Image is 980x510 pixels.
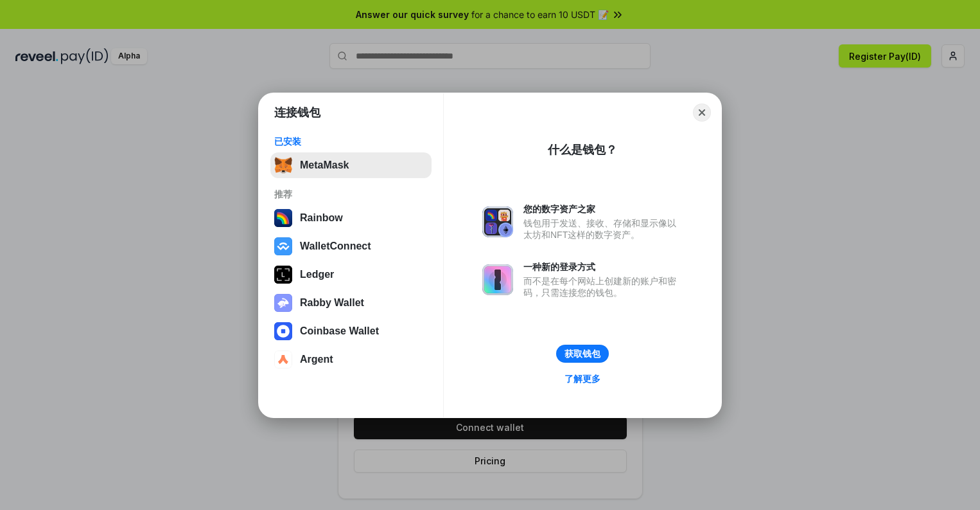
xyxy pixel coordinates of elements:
button: Rainbow [270,205,432,231]
div: 已安装 [274,136,428,147]
img: svg+xml,%3Csvg%20fill%3D%22none%22%20height%3D%2233%22%20viewBox%3D%220%200%2035%2033%22%20width%... [274,156,292,174]
button: Coinbase Wallet [270,318,432,344]
div: 一种新的登录方式 [523,261,683,273]
a: 了解更多 [557,370,608,387]
div: Rabby Wallet [300,297,364,309]
h1: 连接钱包 [274,105,320,120]
div: MetaMask [300,159,349,171]
div: 获取钱包 [564,348,600,360]
img: svg+xml,%3Csvg%20xmlns%3D%22http%3A%2F%2Fwww.w3.org%2F2000%2Fsvg%22%20fill%3D%22none%22%20viewBox... [482,206,513,237]
button: WalletConnect [270,233,432,259]
button: Rabby Wallet [270,290,432,316]
img: svg+xml,%3Csvg%20width%3D%2228%22%20height%3D%2228%22%20viewBox%3D%220%200%2028%2028%22%20fill%3D... [274,237,292,255]
div: 您的数字资产之家 [523,203,683,215]
div: 钱包用于发送、接收、存储和显示像以太坊和NFT这样的数字资产。 [523,217,683,241]
div: 了解更多 [564,373,600,385]
div: Rainbow [300,212,343,224]
div: Ledger [300,269,334,280]
div: Coinbase Wallet [300,325,379,337]
button: Ledger [270,262,432,287]
button: Close [693,104,711,122]
img: svg+xml,%3Csvg%20width%3D%2228%22%20height%3D%2228%22%20viewBox%3D%220%200%2028%2028%22%20fill%3D... [274,351,292,369]
img: svg+xml,%3Csvg%20width%3D%2228%22%20height%3D%2228%22%20viewBox%3D%220%200%2028%2028%22%20fill%3D... [274,322,292,340]
img: svg+xml,%3Csvg%20xmlns%3D%22http%3A%2F%2Fwww.w3.org%2F2000%2Fsvg%22%20width%3D%2228%22%20height%3... [274,266,292,284]
button: MetaMask [270,152,432,178]
img: svg+xml,%3Csvg%20width%3D%22120%22%20height%3D%22120%22%20viewBox%3D%220%200%20120%20120%22%20fil... [274,209,292,227]
button: Argent [270,347,432,372]
div: Argent [300,354,333,365]
div: 推荐 [274,188,428,200]
div: 什么是钱包？ [548,142,617,158]
div: WalletConnect [300,241,371,252]
button: 获取钱包 [556,345,609,363]
img: svg+xml,%3Csvg%20xmlns%3D%22http%3A%2F%2Fwww.w3.org%2F2000%2Fsvg%22%20fill%3D%22none%22%20viewBox... [274,294,292,312]
img: svg+xml,%3Csvg%20xmlns%3D%22http%3A%2F%2Fwww.w3.org%2F2000%2Fsvg%22%20fill%3D%22none%22%20viewBox... [482,264,513,295]
div: 而不是在每个网站上创建新的账户和密码，只需连接您的钱包。 [523,275,683,298]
